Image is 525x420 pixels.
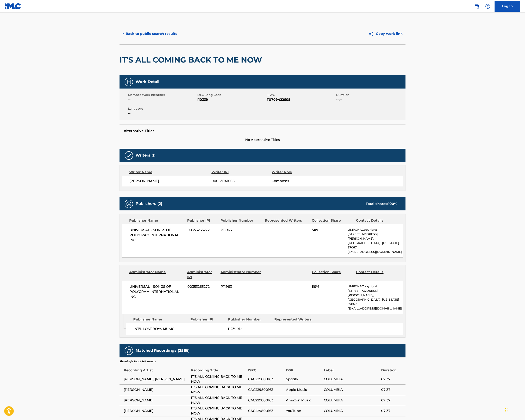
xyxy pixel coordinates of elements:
[191,374,246,384] span: IT'S ALL COMING BACK TO ME NOW
[286,363,322,373] div: DSP
[212,179,272,184] span: 00063941666
[120,55,264,65] h2: IT'S ALL COMING BACK TO ME NOW
[381,377,403,382] span: 07:37
[248,377,284,382] span: CAC229800163
[286,387,322,392] span: Apple Music
[190,317,225,322] div: Publisher IPI
[187,228,217,233] span: 00353265272
[484,2,492,11] div: Help
[191,326,225,331] span: --
[388,202,397,206] span: 100 %
[120,360,156,363] p: Showing 1 - 10 of 2,566 results
[272,170,326,175] div: Writer Role
[126,201,131,206] img: Publishers
[126,348,131,353] img: Matched Recordings
[286,398,322,403] span: Amazon Music
[129,228,184,243] span: UNIVERSAL - SONGS OF POLYGRAM INTERNATIONAL INC
[356,270,397,280] div: Contact Details
[128,111,196,116] span: --
[504,400,525,420] iframe: Chat Widget
[248,408,284,413] span: CAC229800163
[220,270,261,280] div: Administrator Number
[473,2,481,11] a: Public Search
[128,93,196,97] span: Member Work Identifier
[221,284,262,289] span: P11963
[495,1,520,12] a: Log In
[366,29,405,39] button: Copy work link
[136,79,159,84] h5: Work Detail
[5,3,21,9] img: MLC Logo
[129,218,184,223] div: Publisher Name
[124,129,401,133] h5: Alternative Titles
[312,218,353,223] div: Collection Share
[324,398,379,403] span: COLUMBIA
[187,284,217,289] span: 00353265272
[324,363,379,373] div: Label
[126,153,131,158] img: Writers
[124,387,189,392] span: [PERSON_NAME]
[348,289,403,297] p: [STREET_ADDRESS][PERSON_NAME],
[197,93,266,97] span: MLC Song Code
[267,93,335,97] span: ISWC
[348,232,403,241] p: [STREET_ADDRESS][PERSON_NAME],
[356,218,397,223] div: Contact Details
[128,97,196,102] span: --
[124,398,189,403] span: [PERSON_NAME]
[381,398,403,403] span: 07:37
[348,306,403,311] p: [EMAIL_ADDRESS][DOMAIN_NAME]
[324,377,379,382] span: COLUMBIA
[126,79,131,85] img: Work Detail
[348,228,403,232] p: UMPGNACopyright
[129,170,212,175] div: Writer Name
[286,408,322,413] span: YouTube
[312,284,345,289] span: 50%
[336,97,404,102] span: --:--
[187,270,217,280] div: Administrator IPI
[197,97,266,102] span: I10339
[129,284,184,299] span: UNIVERSAL - SONGS OF POLYGRAM INTERNATIONAL INC
[324,387,379,392] span: COLUMBIA
[128,106,196,111] span: Language
[129,179,212,184] span: [PERSON_NAME]
[312,228,345,233] span: 50%
[348,297,403,306] p: [GEOGRAPHIC_DATA], [US_STATE] 37067
[348,250,403,254] p: [EMAIL_ADDRESS][DOMAIN_NAME]
[228,317,271,322] div: Publisher Number
[191,406,246,416] span: IT'S ALL COMING BACK TO ME NOW
[485,4,490,9] img: help
[381,363,403,373] div: Duration
[221,228,262,233] span: P11963
[267,97,335,102] span: T0709422605
[220,218,261,223] div: Publisher Number
[191,385,246,395] span: IT'S ALL COMING BACK TO ME NOW
[248,387,284,392] span: CAC229800163
[381,387,403,392] span: 07:37
[312,270,353,280] div: Collection Share
[136,201,162,206] h5: Publishers (2)
[120,137,405,142] span: No Alternative Titles
[133,317,187,322] div: Publisher Name
[368,31,376,37] img: Copy work link
[187,218,217,223] div: Publisher IPI
[272,179,326,184] span: Composer
[286,377,322,382] span: Spotify
[381,408,403,413] span: 07:37
[336,93,404,97] span: Duration
[129,270,184,280] div: Administrator Name
[136,348,190,353] h5: Matched Recordings (2566)
[191,395,246,405] span: IT'S ALL COMING BACK TO ME NOW
[348,241,403,250] p: [GEOGRAPHIC_DATA], [US_STATE] 37067
[324,408,379,413] span: COLUMBIA
[133,326,187,331] span: INT'L LOST BOYS MUSIC
[348,284,403,289] p: UMPGNACopyright
[124,363,189,373] div: Recording Artist
[191,363,246,373] div: Recording Title
[136,153,155,158] h5: Writers (1)
[248,398,284,403] span: CAC229800163
[212,170,272,175] div: Writer IPI
[274,317,317,322] div: Represented Writers
[120,29,180,39] button: < Back to public search results
[265,218,309,223] div: Represented Writers
[228,326,271,331] span: P2390D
